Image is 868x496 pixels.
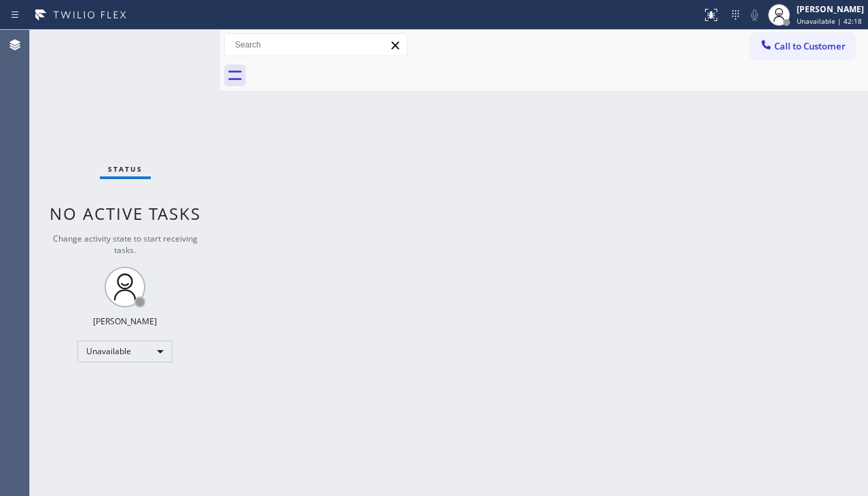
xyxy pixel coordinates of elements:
div: [PERSON_NAME] [797,3,864,15]
span: Unavailable | 42:18 [797,16,862,26]
span: Change activity state to start receiving tasks. [53,233,198,256]
button: Call to Customer [751,33,854,59]
div: Unavailable [77,341,173,362]
span: Status [108,164,143,174]
button: Mute [745,5,764,24]
span: No active tasks [50,202,201,225]
input: Search [225,34,407,56]
span: Call to Customer [774,40,846,52]
div: [PERSON_NAME] [93,316,157,327]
